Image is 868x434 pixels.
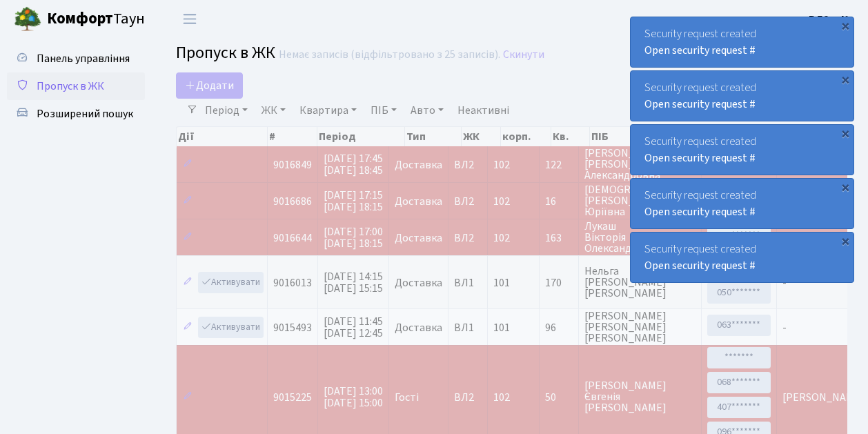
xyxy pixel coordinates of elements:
a: Квартира [294,99,362,122]
div: Security request created [631,233,854,282]
div: Немає записів (відфільтровано з 25 записів). [279,48,500,61]
img: logo.png [14,6,41,33]
a: Скинути [503,48,544,61]
a: Авто [405,99,449,122]
span: Пропуск в ЖК [176,41,275,65]
span: 9016644 [273,230,312,246]
span: Лукаш Вікторія Олександрівна [584,221,696,254]
span: Доставка [395,159,442,170]
span: ВЛ2 [454,196,482,207]
span: [DATE] 11:45 [DATE] 12:45 [324,314,383,341]
span: 9016013 [273,275,312,290]
span: ВЛ1 [454,322,482,333]
span: Нельга [PERSON_NAME] [PERSON_NAME] [584,266,696,299]
a: Open security request # [644,204,756,219]
a: Розширений пошук [7,100,145,128]
th: Тип [405,127,462,146]
span: Доставка [395,196,442,207]
th: Період [317,127,405,146]
span: 102 [493,230,510,246]
span: 96 [545,322,573,333]
span: Розширений пошук [37,106,133,121]
span: 122 [545,159,573,170]
th: # [268,127,317,146]
span: [DATE] 13:00 [DATE] 15:00 [324,384,383,411]
th: ЖК [462,127,501,146]
span: 102 [493,194,510,209]
span: Таун [47,8,145,31]
span: ВЛ1 [454,277,482,288]
a: ЖК [256,99,291,122]
span: [DATE] 17:00 [DATE] 18:15 [324,224,383,251]
span: [DATE] 17:15 [DATE] 18:15 [324,188,383,215]
span: 102 [493,390,510,405]
span: Доставка [395,233,442,244]
div: × [838,234,852,248]
span: Додати [185,78,234,93]
div: × [838,126,852,140]
span: 50 [545,392,573,403]
span: 170 [545,277,573,288]
span: 163 [545,233,573,244]
a: Період [199,99,253,122]
span: [DEMOGRAPHIC_DATA] [PERSON_NAME] Юріївна [584,184,696,217]
a: Open security request # [644,150,756,166]
span: Панель управління [37,51,130,66]
span: Доставка [395,277,442,288]
a: Активувати [198,272,264,293]
span: 102 [493,157,510,172]
span: Гості [395,392,419,403]
span: ВЛ2 [454,159,482,170]
span: 9015225 [273,390,312,405]
span: [PERSON_NAME] [PERSON_NAME] [PERSON_NAME] [584,310,696,344]
div: Security request created [631,17,854,67]
span: - [782,320,787,335]
button: Переключити навігацію [172,8,207,30]
span: 9016849 [273,157,312,172]
th: корп. [501,127,551,146]
span: ВЛ2 [454,392,482,403]
div: × [838,19,852,32]
span: 101 [493,275,510,290]
span: [DATE] 17:45 [DATE] 18:45 [324,151,383,178]
span: Доставка [395,322,442,333]
span: 9015493 [273,320,312,335]
a: Активувати [198,317,264,338]
a: Додати [176,72,243,99]
span: Пропуск в ЖК [37,79,104,94]
th: Кв. [551,127,590,146]
div: Security request created [631,179,854,228]
div: × [838,180,852,194]
a: Open security request # [644,43,756,58]
span: [PERSON_NAME] [PERSON_NAME] Александровна [584,148,696,181]
a: ПІБ [365,99,402,122]
div: Security request created [631,71,854,121]
div: × [838,72,852,86]
b: ВЛ2 -. К. [809,12,851,27]
span: 16 [545,196,573,207]
a: ВЛ2 -. К. [809,11,851,28]
span: ВЛ2 [454,233,482,244]
span: [DATE] 14:15 [DATE] 15:15 [324,269,383,296]
th: Дії [177,127,268,146]
a: Неактивні [452,99,515,122]
span: [PERSON_NAME] Євгенія [PERSON_NAME] [584,380,696,413]
b: Комфорт [47,8,113,30]
span: 101 [493,320,510,335]
span: 9016686 [273,194,312,209]
th: ПІБ [590,127,684,146]
a: Пропуск в ЖК [7,72,145,100]
a: Панель управління [7,45,145,72]
div: Security request created [631,125,854,175]
a: Open security request # [644,258,756,273]
a: Open security request # [644,97,756,112]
